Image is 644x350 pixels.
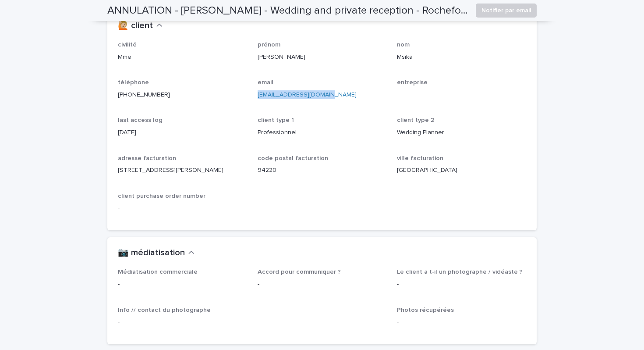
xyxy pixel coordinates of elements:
[258,92,357,98] a: [EMAIL_ADDRESS][DOMAIN_NAME]
[258,79,273,86] span: email
[118,248,195,258] button: 📷 médiatisation
[397,166,526,175] p: [GEOGRAPHIC_DATA]
[118,21,163,31] button: 🙋🏼 client
[118,92,170,98] a: [PHONE_NUMBER]
[118,280,247,289] p: -
[118,117,163,123] span: last access log
[258,155,328,161] span: code postal facturation
[118,79,149,86] span: téléphone
[118,155,176,161] span: adresse facturation
[397,307,454,313] span: Photos récupérées
[258,128,387,137] p: Professionnel
[397,280,526,289] p: -
[118,248,185,258] h2: 📷 médiatisation
[258,53,387,62] p: [PERSON_NAME]
[258,42,280,48] span: prénom
[258,117,294,123] span: client type 1
[397,42,410,48] span: nom
[397,155,443,161] span: ville facturation
[397,53,526,62] p: Msika
[397,90,526,100] p: -
[118,166,247,175] p: [STREET_ADDRESS][PERSON_NAME]
[118,269,198,275] span: Médiatisation commerciale
[258,166,387,175] p: 94220
[397,117,435,123] span: client type 2
[118,193,205,199] span: client purchase order number
[258,280,387,289] p: -
[118,53,247,62] p: Mme
[397,79,428,86] span: entreprise
[118,307,211,313] span: Info // contact du photographe
[397,318,526,327] p: -
[481,6,531,15] span: Notifier par email
[476,4,537,18] button: Notifier par email
[118,42,137,48] span: civilité
[118,21,153,31] h2: 🙋🏼 client
[258,269,341,275] span: Accord pour communiquer ?
[118,204,247,213] p: -
[397,128,526,137] p: Wedding Planner
[397,269,523,275] span: Le client a t-il un photographe / vidéaste ?
[118,128,247,137] p: [DATE]
[107,4,469,17] h2: ANNULATION - Ilana Cohen - Wedding and private reception - Rochefort Du gard
[118,318,247,327] p: -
